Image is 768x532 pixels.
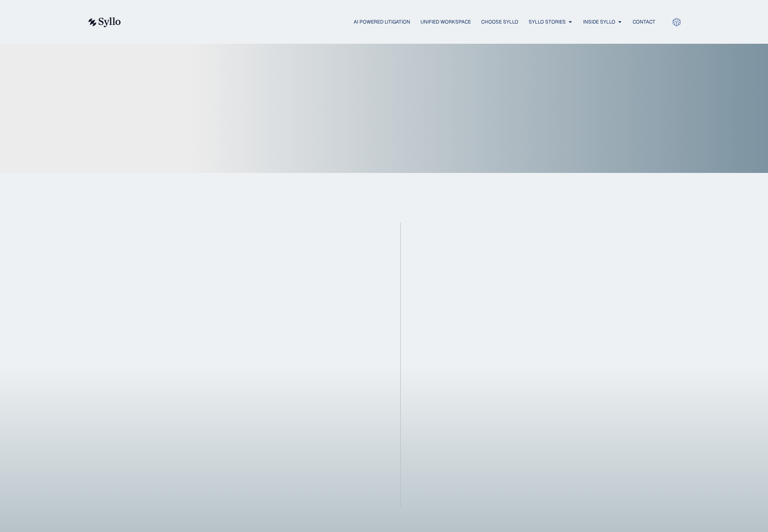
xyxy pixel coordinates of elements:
[481,18,518,26] a: Choose Syllo
[137,18,655,26] nav: Menu
[633,18,655,26] a: Contact
[87,17,121,27] img: syllo
[583,18,615,26] a: Inside Syllo
[354,18,410,26] a: AI Powered Litigation
[529,18,566,26] a: Syllo Stories
[421,18,471,26] a: Unified Workspace
[137,18,655,26] div: Menu Toggle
